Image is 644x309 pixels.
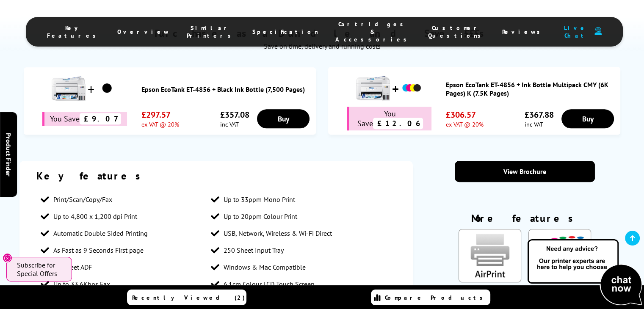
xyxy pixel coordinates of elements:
[455,212,594,229] div: More features
[459,229,522,282] img: AirPrint
[80,113,121,124] span: £9.07
[53,263,92,271] span: 30 Sheet ADF
[224,229,332,237] span: USB, Network, Wireless & Wi-Fi Direct
[373,118,423,129] span: £12.06
[459,276,522,284] a: KeyFeatureModal85
[561,24,590,39] span: Live Chat
[224,212,297,221] span: Up to 20ppm Colour Print
[224,195,295,204] span: Up to 33ppm Mono Print
[4,133,13,177] span: Product Finder
[220,120,249,128] span: inc VAT
[356,71,390,105] img: Epson EcoTank ET-4856 + Ink Bottle Multipack CMY (6K Pages) K (7.5K Pages)
[347,107,431,130] div: You Save
[224,246,284,254] span: 250 Sheet Input Tray
[3,253,12,263] button: Close
[371,290,490,305] a: Compare Products
[455,161,594,182] a: View Brochure
[446,120,484,128] span: ex VAT @ 20%
[257,109,310,128] a: Buy
[132,294,245,301] span: Recently Viewed (2)
[502,28,544,36] span: Reviews
[127,290,246,305] a: Recently Viewed (2)
[220,109,249,120] span: £357.08
[42,112,127,126] div: You Save
[53,195,112,204] span: Print/Scan/Copy/Fax
[446,109,484,120] span: £306.57
[224,280,315,288] span: 6.1cm Colour LCD Touch Screen
[53,229,148,237] span: Automatic Double Sided Printing
[141,85,312,94] a: Epson EcoTank ET-4856 + Black Ink Bottle (7,500 Pages)
[141,109,179,120] span: £297.57
[117,28,170,36] span: Overview
[594,27,602,35] img: user-headset-duotone.svg
[385,294,487,301] span: Compare Products
[446,80,616,97] a: Epson EcoTank ET-4856 + Ink Bottle Multipack CMY (6K Pages) K (7.5K Pages)
[17,261,64,278] span: Subscribe for Special Offers
[401,77,422,99] img: Epson EcoTank ET-4856 + Ink Bottle Multipack CMY (6K Pages) K (7.5K Pages)
[528,229,591,282] img: Mopria Certified
[97,78,118,99] img: Epson EcoTank ET-4856 + Black Ink Bottle (7,500 Pages)
[224,263,306,271] span: Windows & Mac Compatible
[252,28,318,36] span: Specification
[52,72,86,105] img: Epson EcoTank ET-4856 + Black Ink Bottle (7,500 Pages)
[36,169,396,182] div: Key features
[53,246,144,254] span: As Fast as 9 Seconds First page
[53,212,137,221] span: Up to 4,800 x 1,200 dpi Print
[525,120,554,128] span: inc VAT
[561,109,614,128] a: Buy
[525,238,644,307] img: Open Live Chat window
[187,24,235,39] span: Similar Printers
[141,120,179,128] span: ex VAT @ 20%
[525,109,554,120] span: £367.88
[335,20,411,43] span: Cartridges & Accessories
[53,280,110,288] span: Up to 33.6Kbps Fax
[47,24,100,39] span: Key Features
[428,24,485,39] span: Customer Questions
